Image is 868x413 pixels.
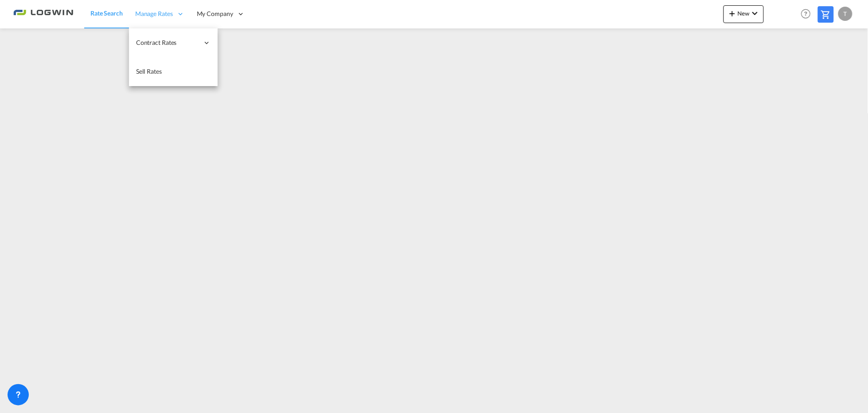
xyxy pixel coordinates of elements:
span: Contract Rates [136,38,199,47]
md-icon: icon-chevron-down [750,8,760,19]
md-icon: icon-plus 400-fg [727,8,738,19]
span: Rate Search [90,9,123,17]
span: Manage Rates [135,9,173,18]
span: My Company [197,9,233,18]
a: Sell Rates [129,57,218,86]
span: Help [798,6,813,21]
span: Sell Rates [136,68,162,75]
div: Help [798,6,818,22]
div: T [838,7,852,21]
div: Contract Rates [129,28,218,57]
button: icon-plus 400-fgNewicon-chevron-down [723,5,764,23]
span: New [727,10,760,17]
img: 2761ae10d95411efa20a1f5e0282d2d7.png [13,4,73,24]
